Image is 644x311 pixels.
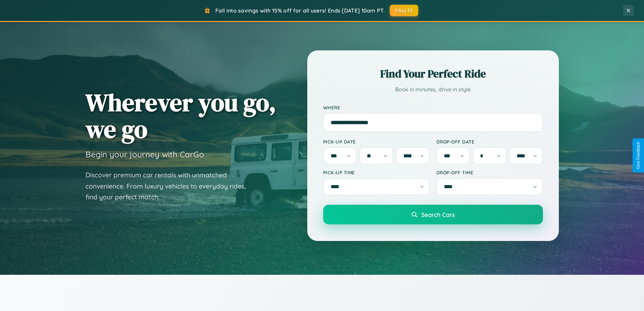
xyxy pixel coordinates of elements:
label: Pick-up Date [323,139,430,145]
button: Search Cars [323,205,543,224]
label: Drop-off Date [436,139,543,145]
p: Discover premium car rentals with unmatched convenience. From luxury vehicles to everyday rides, ... [86,170,255,203]
p: Book in minutes, drive in style [323,85,543,94]
h1: Wherever you go, we go [86,89,276,142]
label: Pick-up Time [323,170,430,175]
button: FALL15 [390,5,418,16]
div: Give Feedback [636,142,641,169]
label: Where [323,105,543,110]
span: Fall into savings with 15% off for all users! Ends [DATE] 10am PT. [215,7,385,14]
h2: Find Your Perfect Ride [323,66,543,81]
label: Drop-off Time [436,170,543,175]
span: Search Cars [421,211,455,218]
h3: Begin your journey with CarGo [86,149,204,159]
